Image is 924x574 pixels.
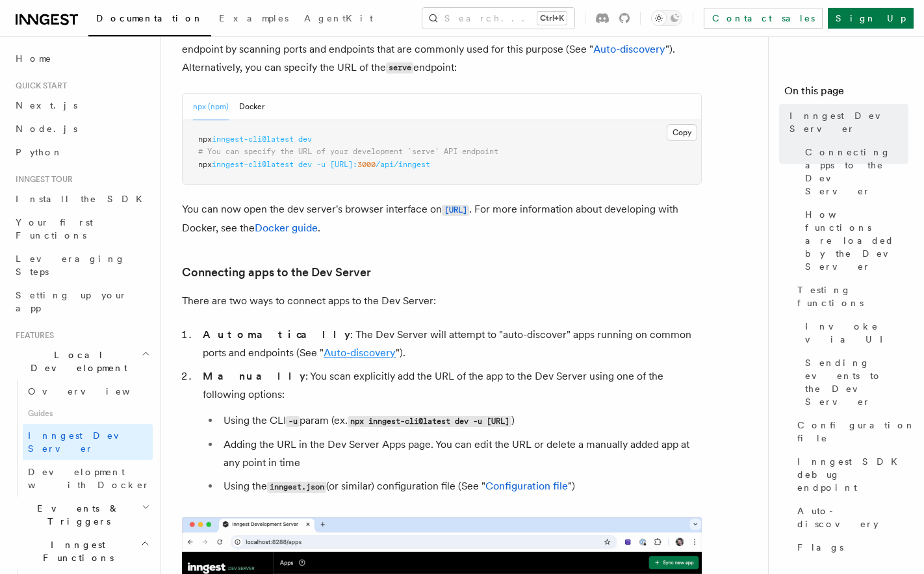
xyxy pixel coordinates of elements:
span: # You can specify the URL of your development `serve` API endpoint [198,147,498,156]
a: Flags [792,536,908,559]
li: Adding the URL in the Dev Server Apps page. You can edit the URL or delete a manually added app a... [220,436,702,472]
span: 3000 [357,160,376,169]
a: Home [10,47,153,70]
span: Guides [23,403,153,424]
span: Connecting apps to the Dev Server [805,146,908,198]
li: Using the CLI param (ex. ) [220,411,702,430]
a: Contact sales [704,8,823,29]
a: Sending events to the Dev Server [800,351,908,413]
strong: Automatically [203,328,350,341]
span: Examples [219,13,289,23]
code: inngest.json [267,482,326,493]
span: How functions are loaded by the Dev Server [805,208,908,273]
code: [URL] [442,205,469,216]
a: Configuration file [485,480,568,492]
span: Features [10,330,54,341]
a: Overview [23,380,153,403]
span: [URL]: [330,160,357,169]
button: Local Development [10,343,153,380]
a: AgentKit [296,4,381,35]
li: : The Dev Server will attempt to "auto-discover" apps running on common ports and endpoints (See ... [199,326,702,362]
a: Testing functions [792,278,908,315]
p: There are two ways to connect apps to the Dev Server: [182,292,702,310]
span: Development with Docker [28,467,150,490]
a: Auto-discovery [593,43,665,55]
span: Inngest tour [10,174,73,185]
span: Next.js [16,100,77,111]
span: Quick start [10,81,67,91]
span: Testing functions [797,283,908,309]
button: Events & Triggers [10,497,153,533]
span: dev [298,160,312,169]
p: You can start the dev server with a single command. The dev server will attempt to find an Innges... [182,21,702,77]
li: : You scan explicitly add the URL of the app to the Dev Server using one of the following options: [199,367,702,496]
div: Local Development [10,380,153,497]
a: Python [10,140,153,164]
a: Node.js [10,117,153,140]
span: AgentKit [304,13,373,23]
span: inngest-cli@latest [212,160,294,169]
span: Python [16,147,63,157]
button: Inngest Functions [10,533,153,569]
span: Inngest Functions [10,538,140,564]
kbd: Ctrl+K [537,12,567,25]
code: npx inngest-cli@latest dev -u [URL] [348,416,511,427]
span: Leveraging Steps [16,254,125,277]
code: serve [386,62,413,73]
a: Examples [211,4,296,35]
span: Documentation [96,13,203,23]
span: Events & Triggers [10,502,142,528]
span: Configuration file [797,419,916,445]
a: Inngest SDK debug endpoint [792,450,908,499]
span: npx [198,135,212,144]
span: dev [298,135,312,144]
a: Invoke via UI [800,315,908,351]
li: Using the (or similar) configuration file (See " ") [220,477,702,496]
span: Node.js [16,124,77,134]
a: Leveraging Steps [10,247,153,283]
span: Overview [28,386,162,397]
span: Your first Functions [16,217,93,241]
a: Development with Docker [23,460,153,497]
span: Setting up your app [16,290,127,313]
span: Local Development [10,348,142,374]
span: inngest-cli@latest [212,135,294,144]
span: Home [16,52,52,65]
a: [URL] [442,203,469,215]
span: Sending events to the Dev Server [805,356,908,408]
span: /api/inngest [376,160,430,169]
p: You can now open the dev server's browser interface on . For more information about developing wi... [182,200,702,237]
a: Connecting apps to the Dev Server [182,263,371,281]
button: Toggle dark mode [651,10,682,26]
button: npx (npm) [193,94,229,120]
a: Install the SDK [10,187,153,211]
a: How functions are loaded by the Dev Server [800,203,908,278]
span: Inngest Dev Server [28,430,139,454]
a: Setting up your app [10,283,153,320]
span: Install the SDK [16,194,150,204]
a: Configuration file [792,413,908,450]
h4: On this page [784,83,908,104]
button: Docker [239,94,264,120]
code: -u [286,416,300,427]
button: Copy [667,124,697,141]
a: Inngest Dev Server [23,424,153,460]
span: Auto-discovery [797,504,908,530]
span: Invoke via UI [805,320,908,346]
a: Inngest Dev Server [784,104,908,140]
strong: Manually [203,370,305,382]
span: npx [198,160,212,169]
span: Inngest Dev Server [789,109,908,135]
span: Flags [797,541,843,554]
a: Documentation [88,4,211,36]
a: Auto-discovery [324,346,396,359]
a: Sign Up [828,8,914,29]
span: -u [316,160,326,169]
button: Search...Ctrl+K [422,8,574,29]
a: Connecting apps to the Dev Server [800,140,908,203]
a: Next.js [10,94,153,117]
a: Auto-discovery [792,499,908,536]
a: Your first Functions [10,211,153,247]
a: Docker guide [255,222,318,234]
span: Inngest SDK debug endpoint [797,455,908,494]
